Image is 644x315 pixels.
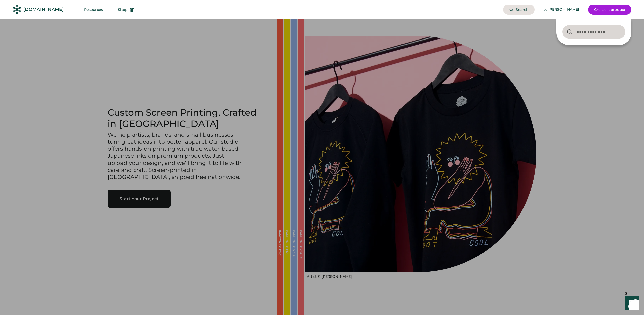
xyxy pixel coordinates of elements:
[516,8,529,11] span: Search
[588,5,631,15] button: Create a product
[112,5,140,15] button: Shop
[620,292,642,314] iframe: Front Chat
[548,7,579,12] div: [PERSON_NAME]
[78,5,109,15] button: Resources
[23,6,64,13] div: [DOMAIN_NAME]
[503,5,535,15] button: Search
[13,5,21,14] img: Rendered Logo - Screens
[118,8,128,11] span: Shop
